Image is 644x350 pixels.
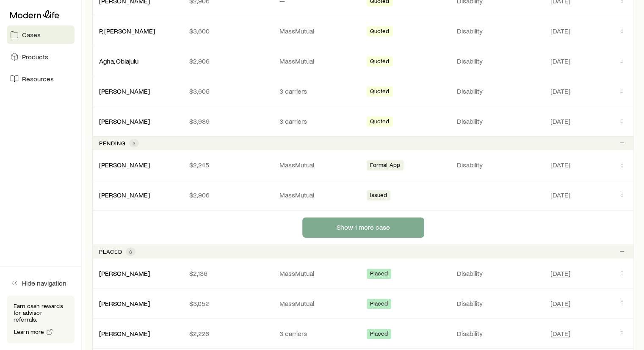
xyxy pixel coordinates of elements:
a: [PERSON_NAME] [99,87,150,95]
span: Issued [370,192,387,200]
a: [PERSON_NAME] [99,191,150,199]
span: Formal App [370,161,401,170]
p: Disability [457,57,540,65]
a: P, [PERSON_NAME] [99,27,155,35]
p: $2,136 [189,269,266,278]
span: [DATE] [550,269,570,278]
span: Placed [370,270,388,279]
button: Hide navigation [7,274,75,292]
p: Disability [457,269,540,278]
div: [PERSON_NAME] [99,299,150,308]
span: Placed [370,300,388,309]
p: MassMutual [279,27,356,35]
p: $3,605 [189,87,266,95]
p: Disability [457,117,540,125]
span: Hide navigation [22,279,66,287]
p: Disability [457,87,540,95]
p: Pending [99,140,126,147]
span: Cases [22,31,41,39]
p: Disability [457,161,540,169]
span: [DATE] [550,191,570,199]
a: [PERSON_NAME] [99,269,150,277]
span: 3 [133,140,135,147]
p: $3,989 [189,117,266,125]
p: $2,906 [189,57,266,65]
span: Quoted [370,28,390,36]
p: MassMutual [279,191,356,199]
p: 3 carriers [279,329,356,338]
a: [PERSON_NAME] [99,299,150,307]
a: Cases [7,25,75,44]
p: Disability [457,329,540,338]
p: 3 carriers [279,117,356,125]
span: [DATE] [550,27,570,35]
a: Agha, Obiajulu [99,57,138,65]
p: MassMutual [279,269,356,278]
p: Disability [457,299,540,308]
p: $2,906 [189,191,266,199]
p: Placed [99,248,122,255]
p: $2,245 [189,161,266,169]
p: MassMutual [279,57,356,65]
a: [PERSON_NAME] [99,329,150,337]
span: [DATE] [550,87,570,95]
div: [PERSON_NAME] [99,161,150,169]
p: $3,600 [189,27,266,35]
span: [DATE] [550,329,570,338]
span: [DATE] [550,299,570,308]
p: $2,226 [189,329,266,338]
button: Show 1 more case [302,217,424,238]
span: [DATE] [550,161,570,169]
p: $3,052 [189,299,266,308]
a: [PERSON_NAME] [99,117,150,125]
span: [DATE] [550,117,570,125]
span: Quoted [370,118,390,127]
div: Earn cash rewards for advisor referrals.Learn more [7,296,75,343]
span: 6 [129,248,132,255]
span: [DATE] [550,57,570,65]
div: [PERSON_NAME] [99,329,150,338]
span: Resources [22,75,54,83]
div: P, [PERSON_NAME] [99,27,155,36]
div: [PERSON_NAME] [99,117,150,126]
p: Disability [457,27,540,35]
div: Agha, Obiajulu [99,57,138,66]
p: MassMutual [279,161,356,169]
div: [PERSON_NAME] [99,269,150,278]
p: Earn cash rewards for advisor referrals. [14,303,68,323]
span: Placed [370,330,388,339]
span: Learn more [14,329,44,335]
span: Products [22,53,48,61]
p: 3 carriers [279,87,356,95]
a: Products [7,47,75,66]
div: [PERSON_NAME] [99,87,150,96]
a: [PERSON_NAME] [99,161,150,169]
span: Quoted [370,58,390,67]
div: [PERSON_NAME] [99,191,150,200]
a: Resources [7,69,75,88]
p: MassMutual [279,299,356,308]
span: Quoted [370,88,390,97]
